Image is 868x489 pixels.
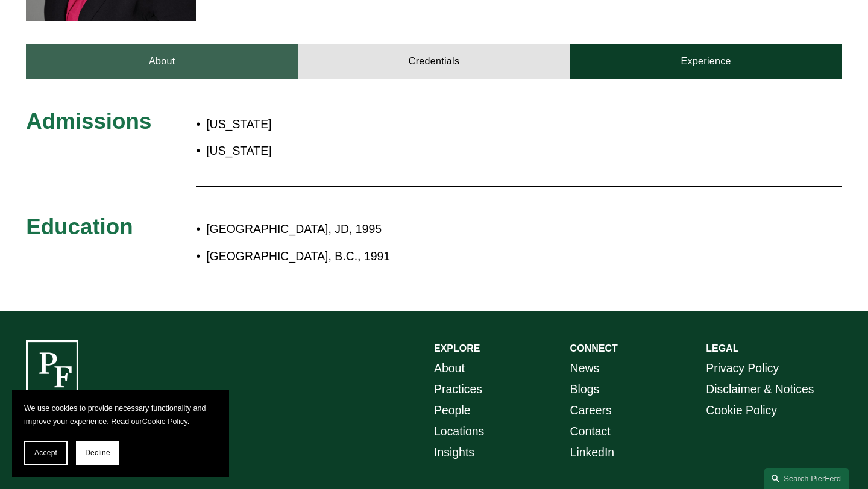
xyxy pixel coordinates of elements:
p: [GEOGRAPHIC_DATA], B.C., 1991 [206,246,740,267]
a: News [570,358,600,379]
strong: EXPLORE [434,343,480,354]
p: We use cookies to provide necessary functionality and improve your experience. Read our . [24,402,217,429]
span: Accept [34,449,57,457]
section: Cookie banner [12,390,229,477]
a: Privacy Policy [706,358,779,379]
a: Disclaimer & Notices [706,379,814,400]
a: Cookie Policy [142,417,187,426]
p: [US_STATE] [206,140,502,161]
a: Practices [434,379,482,400]
a: Search this site [764,468,849,489]
a: Blogs [570,379,600,400]
p: [GEOGRAPHIC_DATA], JD, 1995 [206,219,740,240]
span: Education [26,214,133,239]
a: About [434,358,465,379]
a: Credentials [298,44,570,79]
button: Decline [76,441,119,465]
a: About [26,44,298,79]
p: [US_STATE] [206,114,502,135]
a: LinkedIn [570,442,615,463]
a: Insights [434,442,474,463]
a: Locations [434,421,484,442]
a: Experience [570,44,842,79]
a: Cookie Policy [706,400,777,421]
a: Contact [570,421,611,442]
a: Careers [570,400,612,421]
strong: CONNECT [570,343,618,354]
button: Accept [24,441,68,465]
strong: LEGAL [706,343,738,354]
span: Decline [85,449,110,457]
span: Admissions [26,109,151,134]
a: People [434,400,471,421]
